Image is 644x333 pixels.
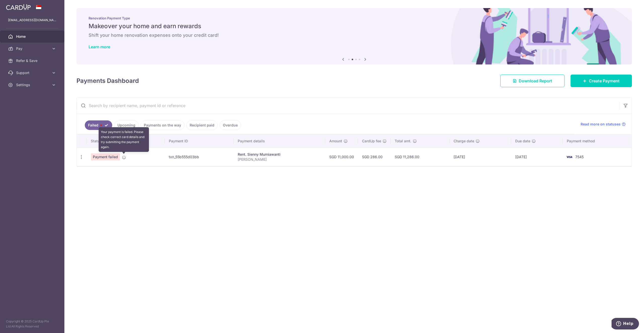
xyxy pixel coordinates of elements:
[450,148,511,166] td: [DATE]
[500,75,565,87] a: Download Report
[6,4,31,10] img: CardUp
[16,34,49,39] span: Home
[563,135,632,148] th: Payment method
[16,46,49,51] span: Pay
[141,120,184,130] a: Payments on the way
[238,157,321,162] p: [PERSON_NAME]
[165,135,234,148] th: Payment ID
[91,139,102,144] span: Status
[8,18,56,23] p: [EMAIL_ADDRESS][DOMAIN_NAME]
[89,16,620,20] p: Renovation Payment Type
[454,139,474,144] span: Charge date
[76,76,139,85] h4: Payments Dashboard
[99,127,149,152] div: Your payment is failed. Please check correct card details and try submitting the payment again.
[16,70,49,75] span: Support
[89,44,110,49] a: Learn more
[220,120,241,130] a: Overdue
[329,139,342,144] span: Amount
[76,8,632,64] img: Renovation banner
[581,122,621,127] span: Read more on statuses
[16,58,49,63] span: Refer & Save
[85,120,112,130] a: Failed
[575,155,584,159] span: 7545
[515,139,530,144] span: Due date
[238,152,321,157] div: Rent. Sienny Murniawanti
[358,148,391,166] td: SGD 286.00
[612,318,639,330] iframe: Opens a widget where you can find more information
[325,148,358,166] td: SGD 11,000.00
[186,120,218,130] a: Recipient paid
[589,78,620,84] span: Create Payment
[571,75,632,87] a: Create Payment
[511,148,563,166] td: [DATE]
[564,154,574,160] img: Bank Card
[114,120,139,130] a: Upcoming
[234,135,325,148] th: Payment details
[581,122,626,127] a: Read more on statuses
[77,97,620,114] input: Search by recipient name, payment id or reference
[89,32,620,38] h6: Shift your home renovation expenses onto your credit card!
[519,78,552,84] span: Download Report
[165,148,234,166] td: txn_55b555d03bb
[89,22,620,30] h5: Makeover your home and earn rewards
[91,153,120,160] span: Payment failed
[391,148,450,166] td: SGD 11,286.00
[16,82,49,87] span: Settings
[362,139,381,144] span: CardUp fee
[395,139,411,144] span: Total amt.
